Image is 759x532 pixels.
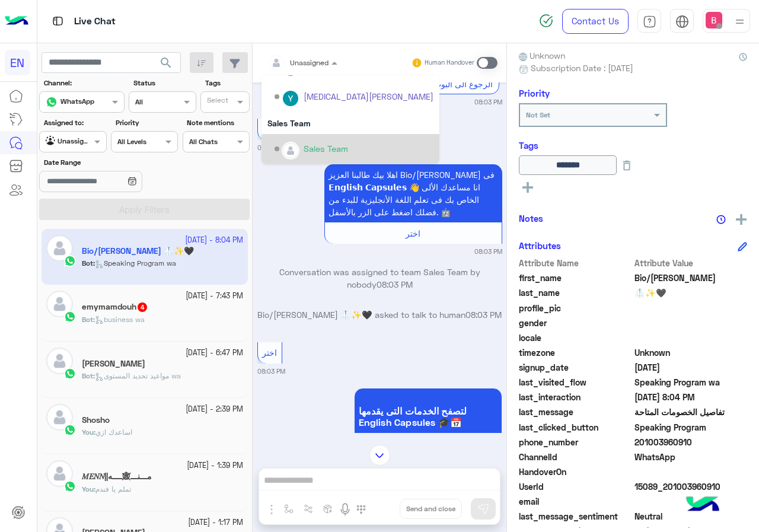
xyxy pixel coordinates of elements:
span: Attribute Name [519,257,632,269]
small: Human Handover [425,58,474,68]
h5: Esraa Osama [82,359,145,369]
h6: Notes [519,213,543,224]
span: Bio/Mahmoud [634,272,748,284]
span: timezone [519,346,632,359]
h6: Tags [519,140,747,151]
span: 🥼✨🖤 [634,286,748,299]
label: Priority [116,117,177,128]
button: Send and close [400,499,462,519]
img: hulul-logo.png [682,485,723,526]
img: add [736,214,747,225]
span: phone_number [519,436,632,448]
img: defaultAdmin.png [46,291,73,317]
img: defaultAdmin.png [46,404,73,431]
span: last_visited_flow [519,376,632,388]
span: Bot [82,315,93,324]
small: 08:03 PM [257,367,285,376]
p: 30/9/2025, 8:03 PM [324,164,502,222]
a: tab [637,9,661,34]
img: WhatsApp [64,480,76,492]
span: 08:03 PM [465,310,502,320]
span: UserId [519,480,632,493]
img: tab [643,15,656,28]
span: profile_pic [519,302,632,314]
span: null [634,495,748,508]
span: You [82,428,94,437]
span: Speaking Program wa [634,376,748,388]
img: profile [732,14,747,29]
small: [DATE] - 1:17 PM [188,517,243,528]
span: null [634,317,748,329]
span: اساعدك ازي [95,428,132,437]
img: scroll [369,445,390,466]
span: signup_date [519,361,632,374]
span: 2 [634,451,748,463]
label: Channel: [44,78,123,88]
label: Assigned to: [44,117,105,128]
span: Unassigned [290,58,329,67]
label: Status [133,78,194,88]
img: defaultAdmin.png [46,348,73,374]
small: [DATE] - 6:47 PM [186,348,243,359]
img: tab [675,15,689,28]
h6: Priority [519,88,550,98]
small: 08:03 PM [257,143,285,152]
span: gender [519,317,632,329]
span: Speaking Program [634,421,748,434]
b: : [82,371,95,380]
span: 2024-02-20T19:57:01.136Z [634,361,748,374]
span: Bot [82,371,93,380]
small: 08:03 PM [474,247,502,256]
span: last_clicked_button [519,421,632,434]
span: Unknown [519,49,565,62]
span: last_name [519,286,632,299]
span: ChannelId [519,451,632,463]
span: اختر [262,348,277,358]
img: tab [50,14,65,28]
b: : [82,485,95,493]
span: search [159,56,173,70]
span: 0 [634,510,748,523]
span: You [82,485,94,493]
span: مواعيد تحديد المستوى wa [95,371,181,380]
img: defaultAdmin.png [46,460,73,487]
img: WhatsApp [64,368,76,380]
a: Contact Us [562,9,629,34]
span: لتصفح الخدمات التى يقدمها English Capsules 🎓📅 [359,405,498,428]
h6: Attributes [519,240,561,251]
img: ACg8ocI6MlsIVUV_bq7ynHKXRHAHHf_eEJuK8wzlPyPcd5DXp5YqWA=s96-c [283,91,298,106]
h5: Shosho [82,415,110,425]
span: تملم يا فندم [95,485,131,493]
ng-dropdown-panel: Options list [261,75,439,164]
b: : [82,428,95,437]
span: last_message [519,406,632,418]
b: : [82,315,95,324]
span: 4 [138,302,147,312]
img: WhatsApp [64,311,76,323]
span: HandoverOn [519,466,632,478]
span: email [519,495,632,508]
img: notes [716,215,726,224]
div: Select [205,95,228,109]
div: Sales Team [304,142,348,155]
span: Subscription Date : [DATE] [531,62,633,74]
small: [DATE] - 2:39 PM [186,404,243,415]
b: Not Set [526,110,550,119]
img: WhatsApp [64,424,76,436]
h5: مـــنـــ🕸ــــه||𝑀𝐸𝑁𝑁 [82,472,152,482]
p: Bio/[PERSON_NAME] 🥼✨🖤 asked to talk to human [257,308,502,321]
img: userImage [706,12,722,28]
span: 201003960910 [634,436,748,448]
div: EN [5,50,30,75]
label: Date Range [44,157,177,168]
span: null [634,332,748,344]
span: Attribute Value [634,257,748,269]
span: اختر [406,228,420,238]
img: defaultAdmin.png [283,143,298,158]
small: 08:03 PM [474,97,502,107]
button: Apply Filters [39,199,250,220]
p: Live Chat [74,14,116,30]
span: business wa [95,315,145,324]
small: [DATE] - 1:39 PM [187,460,243,472]
div: الرجوع الى البوت [427,74,499,94]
